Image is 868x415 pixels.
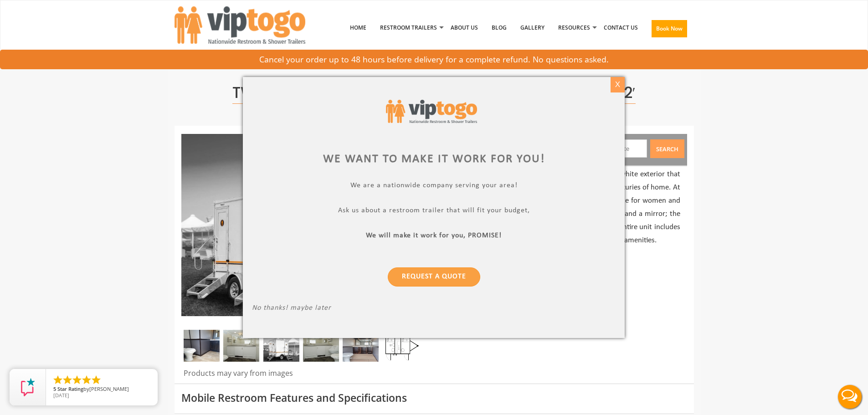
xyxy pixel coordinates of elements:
[62,374,73,385] li: 
[388,267,480,287] a: Request a Quote
[91,374,102,385] li: 
[386,100,477,123] img: viptogo logo
[53,386,150,393] span: by
[19,378,37,396] img: Review Rating
[252,304,616,314] p: No thanks! maybe later
[252,181,616,192] p: We are a nationwide company serving your area!
[52,374,63,385] li: 
[832,379,868,415] button: Live Chat
[366,232,502,239] b: We will make it work for you, PROMISE!
[89,385,129,392] span: [PERSON_NAME]
[53,392,69,399] span: [DATE]
[53,385,56,392] span: 5
[81,374,92,385] li: 
[57,385,83,392] span: Star Rating
[611,77,625,92] div: X
[72,374,82,385] li: 
[252,151,616,168] div: We want to make it work for you!
[252,206,616,217] p: Ask us about a restroom trailer that will fit your budget,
